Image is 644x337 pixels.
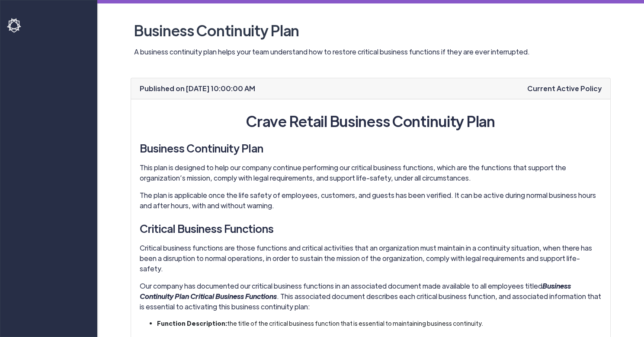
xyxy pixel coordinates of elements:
[134,47,611,57] p: A business continuity plan helps your team understand how to restore critical business functions ...
[140,84,255,93] span: Published on [DATE] 10:00:00 AM
[527,84,602,93] span: Current Active Policy
[140,137,602,159] h3: Business Continuity Plan
[131,17,611,43] h2: Business Continuity Plan
[157,319,227,327] strong: Function Description:
[140,281,602,312] p: Our company has documented our critical business functions in an associated document made availab...
[157,319,593,328] li: the title of the critical business function that is essential to maintaining business continuity.
[140,218,602,239] h3: Critical Business Functions
[140,190,602,211] p: The plan is applicable once the life safety of employees, customers, and guests has been verified...
[140,162,602,183] p: This plan is designed to help our company continue performing our critical business functions, wh...
[140,108,602,134] h2: Crave Retail Business Continuity Plan
[140,243,602,274] p: Critical business functions are those functions and critical activities that an organization must...
[7,18,22,33] img: havoc-shield-logo-white.png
